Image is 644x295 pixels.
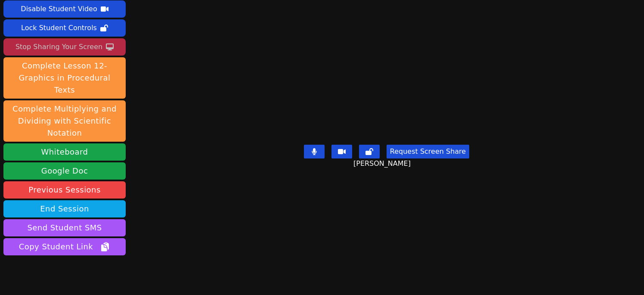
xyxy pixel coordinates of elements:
[15,40,102,54] div: Stop Sharing Your Screen
[3,38,126,56] button: Stop Sharing Your Screen
[3,100,126,142] button: Complete Multiplying and Dividing with Scientific Notation
[353,158,413,169] span: [PERSON_NAME]
[3,200,126,217] button: End Session
[19,241,110,253] span: Copy Student Link
[3,0,126,18] button: Disable Student Video
[21,2,97,16] div: Disable Student Video
[3,181,126,199] a: Previous Sessions
[3,162,126,180] a: Google Doc
[3,57,126,99] button: Complete Lesson 12- Graphics in Procedural Texts
[3,143,126,161] button: Whiteboard
[3,219,126,236] button: Send Student SMS
[3,238,126,255] button: Copy Student Link
[387,145,469,158] button: Request Screen Share
[3,19,126,37] button: Lock Student Controls
[21,21,97,35] div: Lock Student Controls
